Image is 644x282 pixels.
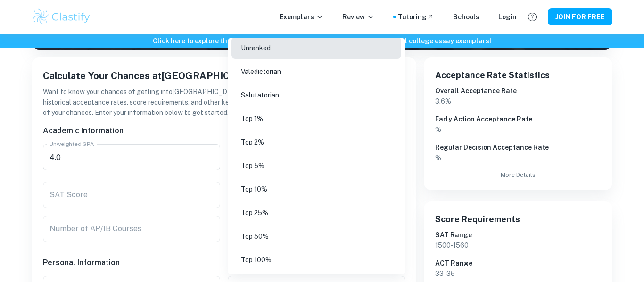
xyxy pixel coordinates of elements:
[231,226,401,247] li: Top 50%
[231,202,401,224] li: Top 25%
[231,61,401,82] li: Valedictorian
[231,155,401,177] li: Top 5%
[231,131,401,153] li: Top 2%
[231,178,401,200] li: Top 10%
[231,249,401,271] li: Top 100%
[231,108,401,129] li: Top 1%
[231,84,401,106] li: Salutatorian
[231,37,401,59] li: Unranked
